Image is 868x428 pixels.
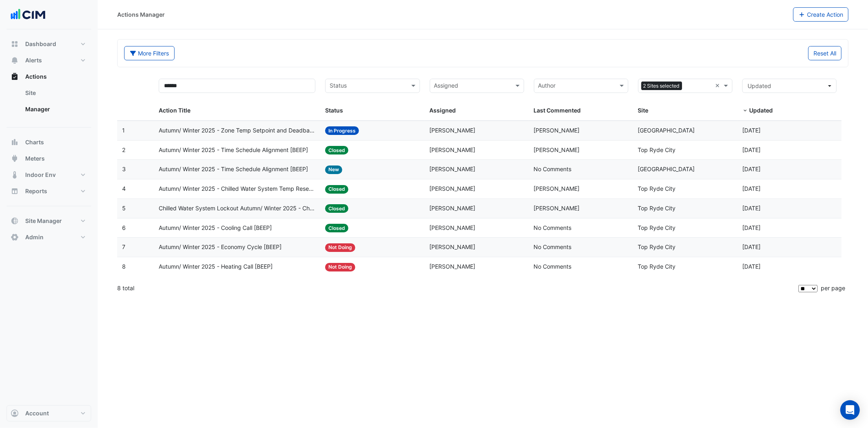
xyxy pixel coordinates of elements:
[325,146,348,154] span: Closed
[19,101,91,117] a: Manager
[122,205,126,212] span: 5
[430,205,476,212] span: [PERSON_NAME]
[11,187,19,195] app-icon: Reports
[159,184,316,194] span: Autumn/ Winter 2025 - Chilled Water System Temp Reset [BEEP]
[742,263,761,270] span: 2025-05-05T09:59:31.321
[7,68,91,85] button: Actions
[11,217,19,225] app-icon: Site Manager
[534,224,572,231] span: No Comments
[10,7,46,23] img: Company Logo
[325,224,348,232] span: Closed
[25,217,62,225] span: Site Manager
[430,146,476,153] span: [PERSON_NAME]
[159,126,316,135] span: Autumn/ Winter 2025 - Zone Temp Setpoint and Deadband Alignment [BEEP]
[7,167,91,183] button: Indoor Env
[25,40,56,48] span: Dashboard
[325,243,355,252] span: Not Doing
[7,85,91,121] div: Actions
[159,146,308,155] span: Autumn/ Winter 2025 - Time Schedule Alignment [BEEP]
[430,127,476,134] span: [PERSON_NAME]
[534,205,580,212] span: [PERSON_NAME]
[534,243,572,250] span: No Comments
[748,82,771,89] span: Updated
[122,263,126,270] span: 8
[7,36,91,52] button: Dashboard
[742,243,761,250] span: 2025-05-05T10:10:25.518
[25,73,47,81] span: Actions
[325,263,355,271] span: Not Doing
[430,243,476,250] span: [PERSON_NAME]
[638,107,649,114] span: Site
[638,205,676,212] span: Top Ryde City
[638,263,676,270] span: Top Ryde City
[7,213,91,229] button: Site Manager
[159,107,190,114] span: Action Title
[7,134,91,150] button: Charts
[534,107,581,114] span: Last Commented
[25,409,49,417] span: Account
[117,10,165,19] div: Actions Manager
[11,154,19,163] app-icon: Meters
[742,224,761,231] span: 2025-05-26T13:13:36.892
[124,46,175,60] button: More Filters
[534,127,580,134] span: [PERSON_NAME]
[534,263,572,270] span: No Comments
[11,233,19,241] app-icon: Admin
[122,185,126,192] span: 4
[325,185,348,194] span: Closed
[117,278,797,298] div: 8 total
[25,187,47,195] span: Reports
[25,171,56,179] span: Indoor Env
[19,85,91,101] a: Site
[25,154,45,163] span: Meters
[638,165,695,172] span: [GEOGRAPHIC_DATA]
[742,165,761,172] span: 2025-06-03T09:52:20.565
[793,7,849,22] button: Create Action
[122,165,126,172] span: 3
[638,127,695,134] span: [GEOGRAPHIC_DATA]
[821,285,845,291] span: per page
[325,107,343,114] span: Status
[638,224,676,231] span: Top Ryde City
[11,56,19,64] app-icon: Alerts
[430,107,456,114] span: Assigned
[11,171,19,179] app-icon: Indoor Env
[638,243,676,250] span: Top Ryde City
[159,204,316,213] span: Chilled Water System Lockout Autumn/ Winter 2025 - Chilled Water System Lockout [BEEP]
[7,405,91,421] button: Account
[430,263,476,270] span: [PERSON_NAME]
[159,262,273,271] span: Autumn/ Winter 2025 - Heating Call [BEEP]
[742,146,761,153] span: 2025-07-23T09:14:01.974
[742,205,761,212] span: 2025-05-29T18:12:36.721
[715,81,722,90] span: Clear
[11,73,19,81] app-icon: Actions
[159,165,308,174] span: Autumn/ Winter 2025 - Time Schedule Alignment [BEEP]
[742,79,837,93] button: Updated
[325,204,348,213] span: Closed
[325,126,359,135] span: In Progress
[641,82,682,90] span: 2 Sites selected
[430,224,476,231] span: [PERSON_NAME]
[7,183,91,199] button: Reports
[840,400,860,420] div: Open Intercom Messenger
[159,243,282,252] span: Autumn/ Winter 2025 - Economy Cycle [BEEP]
[122,127,125,134] span: 1
[122,146,125,153] span: 2
[742,127,761,134] span: 2025-07-24T15:19:31.132
[808,46,842,60] button: Reset All
[638,185,676,192] span: Top Ryde City
[11,138,19,146] app-icon: Charts
[534,146,580,153] span: [PERSON_NAME]
[122,243,125,250] span: 7
[430,185,476,192] span: [PERSON_NAME]
[122,224,126,231] span: 6
[159,223,272,233] span: Autumn/ Winter 2025 - Cooling Call [BEEP]
[742,185,761,192] span: 2025-05-29T20:31:09.184
[534,165,572,172] span: No Comments
[430,165,476,172] span: [PERSON_NAME]
[749,107,773,114] span: Updated
[534,185,580,192] span: [PERSON_NAME]
[7,229,91,245] button: Admin
[7,150,91,167] button: Meters
[25,56,42,64] span: Alerts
